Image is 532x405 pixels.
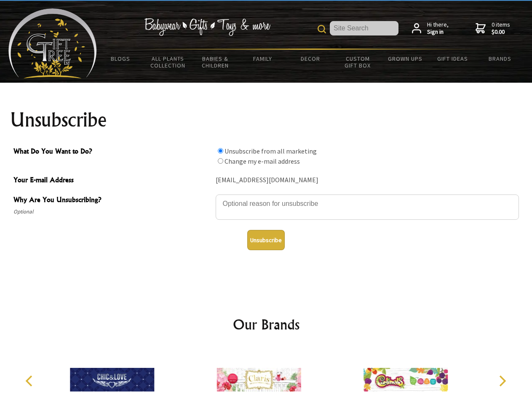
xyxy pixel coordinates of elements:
textarea: Why Are You Unsubscribing? [216,194,519,220]
strong: Sign in [427,28,449,36]
span: Why Are You Unsubscribing? [13,194,211,207]
a: 0 items$0.00 [476,21,510,36]
span: What Do You Want to Do? [13,146,211,158]
input: What Do You Want to Do? [218,158,223,164]
input: What Do You Want to Do? [218,148,223,154]
div: [EMAIL_ADDRESS][DOMAIN_NAME] [216,174,519,187]
button: Next [493,372,511,390]
span: Optional [13,207,211,217]
button: Previous [21,372,40,390]
label: Change my e-mail address [225,157,300,165]
span: 0 items [492,21,510,36]
a: Family [239,50,287,67]
input: Site Search [330,21,398,35]
span: Hi there, [427,21,449,36]
a: Hi there,Sign in [412,21,449,36]
a: All Plants Collection [144,50,192,74]
h1: Unsubscribe [10,110,522,130]
button: Unsubscribe [247,230,285,250]
span: Your E-mail Address [13,175,211,187]
a: Grown Ups [381,50,429,67]
a: Custom Gift Box [334,50,382,74]
a: Babies & Children [192,50,239,74]
img: product search [318,25,326,33]
a: Brands [476,50,524,67]
a: Decor [286,50,334,67]
label: Unsubscribe from all marketing [225,147,317,155]
strong: $0.00 [492,28,510,36]
img: Babywear - Gifts - Toys & more [144,18,270,36]
a: BLOGS [97,50,144,67]
a: Gift Ideas [429,50,476,67]
h2: Our Brands [17,314,516,335]
img: Babyware - Gifts - Toys and more... [8,8,97,78]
